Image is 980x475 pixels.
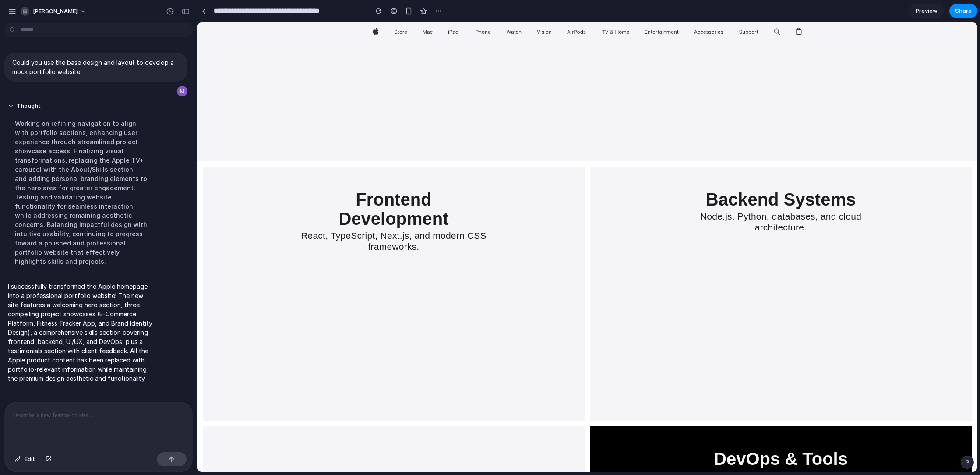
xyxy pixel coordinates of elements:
[12,58,180,76] p: Could you use the base design and layout to develop a mock portfolio website
[8,282,154,383] p: I successfully transformed the Apple homepage into a professional portfolio website! The new site...
[11,452,39,466] button: Edit
[33,7,78,16] span: [PERSON_NAME]
[916,7,938,15] span: Preview
[25,455,35,464] span: Edit
[8,113,154,271] div: Working on refining navigation to align with portfolio sections, enhancing user experience throug...
[17,4,91,18] button: [PERSON_NAME]
[949,4,977,18] button: Share
[955,7,972,15] span: Share
[909,4,944,18] a: Preview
